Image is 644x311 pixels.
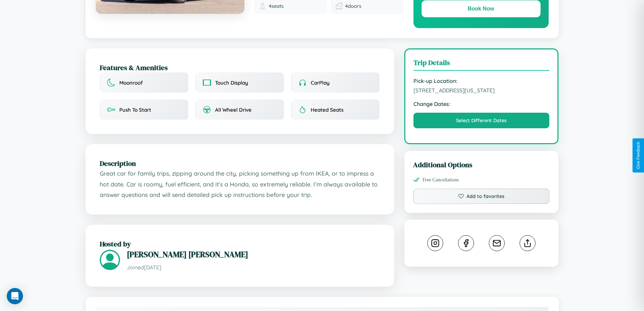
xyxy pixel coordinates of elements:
h2: Hosted by [100,239,380,249]
p: Great car for family trips, zipping around the city, picking something up from IKEA, or to impres... [100,168,380,200]
span: 4 doors [345,3,361,9]
span: Touch Display [215,80,248,86]
h2: Description [100,158,380,168]
div: Open Intercom Messenger [7,288,23,304]
button: Add to favorites [413,188,550,204]
div: Give Feedback [636,142,641,169]
h3: Additional Options [413,160,550,170]
button: Select Different Dates [413,113,550,128]
span: [STREET_ADDRESS][US_STATE] [413,87,550,94]
span: All Wheel Drive [215,107,252,113]
h2: Features & Amenities [100,63,380,72]
h3: Trip Details [413,58,550,71]
span: CarPlay [311,80,330,86]
p: Joined [DATE] [127,263,380,272]
img: Seats [259,3,266,9]
img: Doors [336,3,342,9]
button: Book Now [422,0,541,17]
strong: Pick-up Location: [413,77,550,84]
span: Heated Seats [311,107,343,113]
span: Free Cancellations [423,177,459,183]
span: Push To Start [119,107,151,113]
h3: [PERSON_NAME] [PERSON_NAME] [127,249,380,260]
span: 4 seats [269,3,284,9]
strong: Change Dates: [413,101,550,107]
span: Moonroof [119,80,143,86]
